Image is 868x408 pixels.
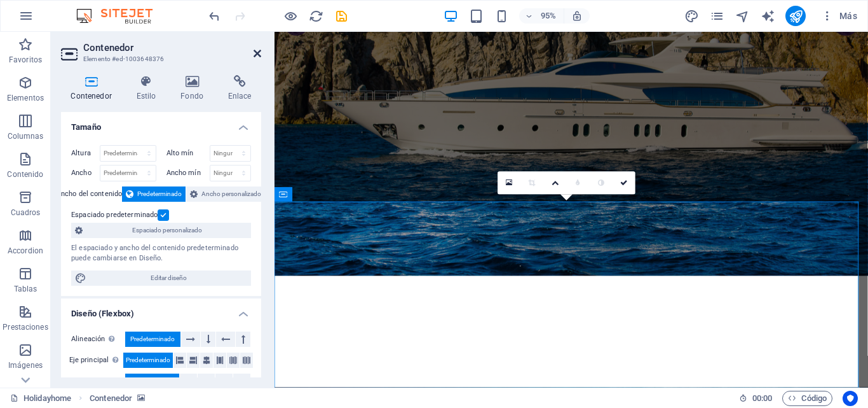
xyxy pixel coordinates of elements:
p: Columnas [8,131,44,141]
h6: 95% [538,8,559,24]
p: Elementos [7,93,44,103]
p: Imágenes [8,360,43,370]
h6: Tiempo de la sesión [739,391,773,406]
span: Predeterminado [126,353,170,368]
a: Haz clic para cancelar la selección y doble clic para abrir páginas [10,391,71,406]
i: Este elemento contiene un fondo [137,395,145,402]
span: Predeterminado [130,374,175,389]
label: Espaciado predeterminado [71,208,158,223]
span: Código [788,391,827,406]
a: Escala de grises [590,171,613,194]
button: publish [785,6,806,26]
button: Predeterminado [125,374,179,389]
span: 00 00 [752,391,772,406]
nav: breadcrumb [90,391,145,406]
button: Predeterminado [123,353,173,368]
label: Ancho mín [166,169,210,176]
p: Prestaciones [3,322,48,332]
h2: Contenedor [83,42,261,53]
i: Al redimensionar, ajustar el nivel de zoom automáticamente para ajustarse al dispositivo elegido. [571,10,583,22]
p: Cuadros [11,208,41,218]
a: Confirmar ( Ctrl ⏎ ) [613,171,635,194]
button: text_generator [760,8,775,24]
label: Ancho del contenido [57,186,123,202]
h4: Fondo [171,75,219,102]
button: reload [308,8,323,24]
button: pages [709,8,724,24]
label: Eje lateral [71,374,125,389]
h4: Estilo [126,75,171,102]
span: Predeterminado [137,186,182,202]
a: Cambiar orientación [544,171,567,194]
button: navigator [735,8,750,24]
h3: Elemento #ed-1003648376 [83,53,236,65]
label: Alineación [71,332,125,347]
p: Favoritos [9,55,42,65]
button: Editar diseño [71,271,251,286]
button: Haz clic para salir del modo de previsualización y seguir editando [283,8,298,24]
span: : [761,393,763,403]
i: Volver a cargar página [309,9,323,24]
p: Contenido [7,169,43,179]
span: Más [821,10,857,22]
button: Predeterminado [122,186,186,202]
h4: Contenedor [61,75,126,102]
i: Publicar [789,9,803,24]
button: Código [782,391,832,406]
label: Alto mín [166,150,210,157]
span: Predeterminado [130,332,175,347]
span: Haz clic para seleccionar y doble clic para editar [90,391,132,406]
h4: Tamaño [61,112,261,135]
a: Desenfoque [567,171,590,194]
a: Modo de recorte [521,171,544,194]
i: Diseño (Ctrl+Alt+Y) [684,9,699,24]
p: Accordion [8,246,43,256]
button: Ancho personalizado [186,186,265,202]
label: Altura [71,150,100,157]
label: Eje principal [69,353,123,368]
span: Editar diseño [90,271,247,286]
button: design [684,8,699,24]
button: Predeterminado [125,332,180,347]
button: Espaciado personalizado [71,223,251,238]
p: Tablas [14,284,37,294]
a: Selecciona archivos del administrador de archivos, de la galería de fotos o carga archivo(s) [498,171,521,194]
div: El espaciado y ancho del contenido predeterminado puede cambiarse en Diseño. [71,243,251,264]
img: Editor Logo [73,8,168,24]
i: AI Writer [761,9,775,24]
i: Deshacer: Cambiar fondo (Ctrl+Z) [207,9,222,24]
h4: Diseño (Flexbox) [61,299,261,321]
i: Navegador [735,9,750,24]
button: save [334,8,349,24]
i: Páginas (Ctrl+Alt+S) [710,9,724,24]
h4: Enlace [218,75,261,102]
button: undo [207,8,222,24]
button: Usercentrics [843,391,858,406]
label: Ancho [71,169,100,176]
button: 95% [519,8,564,24]
span: Espaciado personalizado [86,223,247,238]
button: Más [816,6,862,26]
span: Ancho personalizado [201,186,261,202]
